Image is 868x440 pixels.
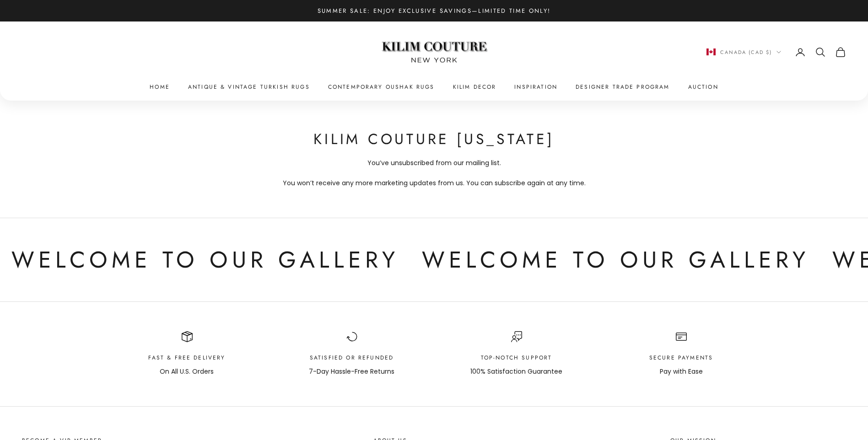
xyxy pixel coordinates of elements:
a: Designer Trade Program [576,82,670,91]
a: Contemporary Oushak Rugs [328,82,435,91]
p: 100% Satisfaction Guarantee [470,366,562,377]
div: Item 3 of 4 [448,331,585,376]
p: 7-Day Hassle-Free Returns [309,366,394,377]
p: On All U.S. Orders [148,366,225,377]
button: Change country or currency [706,48,781,56]
h1: Kilim Couture [US_STATE] [237,130,631,149]
a: Auction [688,82,718,91]
a: Antique & Vintage Turkish Rugs [188,82,310,91]
nav: Secondary navigation [706,47,846,58]
p: Fast & Free Delivery [148,353,225,362]
p: Satisfied or Refunded [309,353,394,362]
a: Inspiration [514,82,557,91]
p: You’ve unsubscribed from our mailing list. [237,158,631,168]
summary: Kilim Decor [453,82,496,91]
a: Home [150,82,170,91]
img: Canada [706,48,716,55]
div: Item 1 of 4 [119,331,256,376]
p: Secure Payments [649,353,713,362]
span: Canada (CAD $) [720,48,772,56]
img: Logo of Kilim Couture New York [377,31,491,74]
div: Item 4 of 4 [613,331,750,376]
p: You won’t receive any more marketing updates from us. You can subscribe again at any time. [237,178,631,188]
div: Item 2 of 4 [283,331,421,376]
p: Welcome to Our Gallery [11,241,399,279]
p: Summer Sale: Enjoy Exclusive Savings—Limited Time Only! [318,6,551,16]
p: Pay with Ease [649,366,713,377]
p: Top-Notch support [470,353,562,362]
nav: Primary navigation [22,82,846,91]
p: Welcome to Our Gallery [422,241,809,279]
